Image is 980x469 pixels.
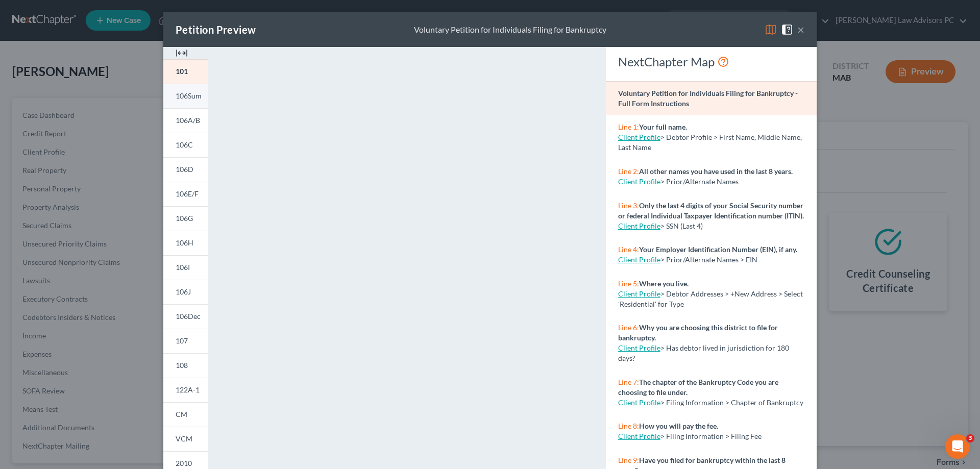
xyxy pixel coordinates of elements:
span: 106Dec [176,312,201,320]
span: Line 7: [618,378,639,386]
span: 106E/F [176,189,199,198]
span: > Debtor Profile > First Name, Middle Name, Last Name [618,133,802,152]
span: > SSN (Last 4) [660,221,703,230]
span: > Filing Information > Filing Fee [660,432,762,440]
a: Client Profile [618,289,660,298]
a: Client Profile [618,221,660,230]
span: CM [176,410,187,418]
a: 106H [163,231,208,255]
img: help-close-5ba153eb36485ed6c1ea00a893f15db1cb9b99d6cae46e1a8edb6c62d00a1a76.svg [781,23,793,36]
span: > Has debtor lived in jurisdiction for 180 days? [618,343,789,362]
span: > Prior/Alternate Names [660,177,739,186]
span: 2010 [176,459,192,467]
div: NextChapter Map [618,54,804,70]
img: map-eea8200ae884c6f1103ae1953ef3d486a96c86aabb227e865a55264e3737af1f.svg [765,23,777,36]
span: 106G [176,214,193,223]
button: × [797,23,804,36]
a: Client Profile [618,255,660,264]
strong: The chapter of the Bankruptcy Code you are choosing to file under. [618,378,778,397]
strong: Only the last 4 digits of your Social Security number or federal Individual Taxpayer Identificati... [618,201,804,220]
span: > Prior/Alternate Names > EIN [660,255,757,264]
a: 106Dec [163,304,208,329]
a: Client Profile [618,177,660,186]
span: 106D [176,165,193,174]
a: Client Profile [618,432,660,440]
span: > Filing Information > Chapter of Bankruptcy [660,398,803,407]
span: Line 2: [618,167,639,176]
span: > Debtor Addresses > +New Address > Select 'Residential' for Type [618,289,803,308]
div: Voluntary Petition for Individuals Filing for Bankruptcy [414,24,606,36]
a: CM [163,402,208,427]
a: 106I [163,255,208,280]
span: 122A-1 [176,385,200,394]
a: 108 [163,353,208,378]
span: Line 6: [618,323,639,332]
a: 106D [163,157,208,182]
span: Line 3: [618,201,639,210]
a: Client Profile [618,133,660,141]
strong: Voluntary Petition for Individuals Filing for Bankruptcy - Full Form Instructions [618,89,798,108]
span: 106J [176,287,191,296]
span: VCM [176,434,192,443]
span: Line 8: [618,422,639,430]
a: 106C [163,133,208,157]
a: Client Profile [618,398,660,407]
span: 107 [176,336,188,345]
a: 106E/F [163,182,208,206]
strong: Your Employer Identification Number (EIN), if any. [639,245,797,254]
span: Line 1: [618,122,639,131]
span: Line 9: [618,456,639,464]
span: 106I [176,263,190,271]
a: 122A-1 [163,378,208,402]
span: Line 4: [618,245,639,254]
a: 106A/B [163,108,208,133]
strong: Where you live. [639,279,689,288]
a: 106G [163,206,208,231]
span: 106A/B [176,116,200,125]
strong: Your full name. [639,122,687,131]
strong: How you will pay the fee. [639,422,718,430]
a: 106Sum [163,84,208,108]
img: expand-e0f6d898513216a626fdd78e52531dac95497ffd26381d4c15ee2fc46db09dca.svg [176,47,188,59]
span: 106Sum [176,91,202,100]
span: 3 [966,434,974,442]
span: Line 5: [618,279,639,288]
iframe: Intercom live chat [945,434,970,459]
span: 101 [176,67,188,76]
span: 106C [176,140,193,149]
div: Petition Preview [176,22,256,37]
span: 106H [176,238,193,247]
a: 106J [163,280,208,304]
a: 107 [163,329,208,353]
span: 108 [176,361,188,369]
a: VCM [163,427,208,451]
a: 101 [163,59,208,84]
strong: All other names you have used in the last 8 years. [639,167,793,176]
strong: Why you are choosing this district to file for bankruptcy. [618,323,778,342]
a: Client Profile [618,343,660,352]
